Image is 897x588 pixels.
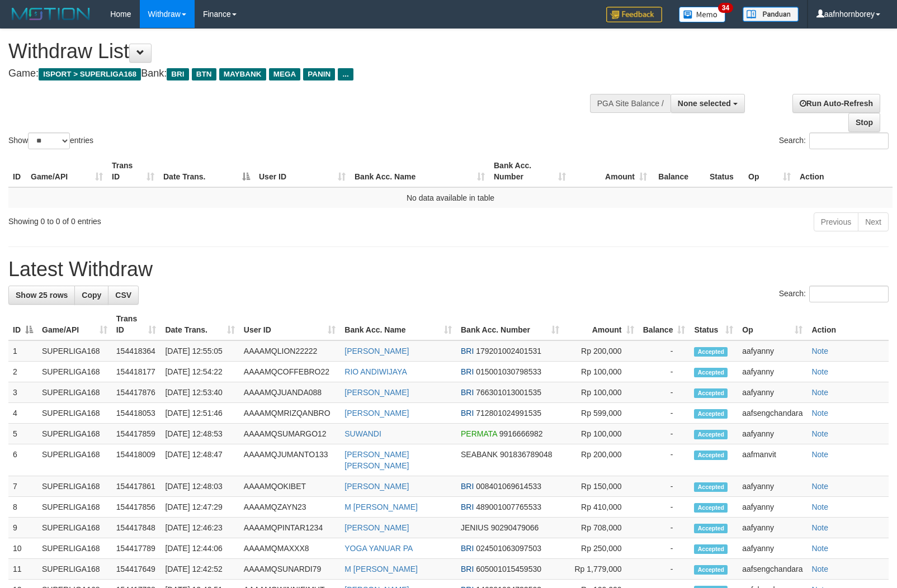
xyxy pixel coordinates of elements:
th: Status: activate to sort column ascending [690,309,738,340]
td: - [639,340,690,362]
td: 154418009 [112,444,161,476]
td: 8 [8,497,37,518]
span: Copy 90290479066 to clipboard [491,523,539,532]
span: Show 25 rows [16,291,68,300]
td: aafyanny [738,382,807,403]
span: Copy 901836789048 to clipboard [500,450,552,459]
td: AAAAMQLION22222 [239,340,340,362]
h1: Withdraw List [8,40,587,63]
th: Bank Acc. Name: activate to sort column ascending [340,309,456,340]
span: BRI [461,544,474,553]
th: Amount: activate to sort column ascending [564,309,639,340]
td: SUPERLIGA168 [37,518,112,538]
td: AAAAMQOKIBET [239,476,340,497]
th: Action [795,155,893,187]
td: AAAAMQJUMANTO133 [239,444,340,476]
td: AAAAMQPINTAR1234 [239,518,340,538]
th: Trans ID: activate to sort column ascending [107,155,159,187]
a: [PERSON_NAME] [344,482,409,491]
td: [DATE] 12:53:40 [160,382,239,403]
th: Game/API: activate to sort column ascending [37,309,112,340]
span: Accepted [694,503,728,513]
a: Note [811,347,828,355]
span: BRI [167,68,188,80]
td: 154418053 [112,403,161,424]
a: Copy [74,286,108,305]
td: Rp 599,000 [564,403,639,424]
td: SUPERLIGA168 [37,403,112,424]
td: [DATE] 12:54:22 [160,362,239,382]
th: User ID: activate to sort column ascending [254,155,350,187]
span: Copy 489001007765533 to clipboard [476,502,541,511]
a: Next [858,212,889,231]
span: Copy [82,291,101,300]
th: Action [807,309,889,340]
a: Note [811,523,828,532]
span: JENIUS [461,523,489,532]
a: [PERSON_NAME] [344,409,409,418]
td: [DATE] 12:48:47 [160,444,239,476]
a: [PERSON_NAME] [344,523,409,532]
td: aafmanvit [738,444,807,476]
a: Note [811,450,828,459]
a: CSV [108,286,139,305]
span: Copy 024501063097503 to clipboard [476,544,541,553]
span: BRI [461,565,474,573]
td: Rp 410,000 [564,497,639,518]
td: aafyanny [738,424,807,444]
img: Button%20Memo.svg [679,7,726,22]
th: Op: activate to sort column ascending [738,309,807,340]
span: Copy 712801024991535 to clipboard [476,409,541,418]
a: [PERSON_NAME] [344,347,409,355]
span: BRI [461,367,474,376]
td: - [639,476,690,497]
td: aafsengchandara [738,403,807,424]
td: 154417856 [112,497,161,518]
th: Bank Acc. Number: activate to sort column ascending [489,155,570,187]
td: [DATE] 12:46:23 [160,518,239,538]
span: Accepted [694,388,728,398]
span: SEABANK [461,450,498,459]
span: Accepted [694,451,728,460]
span: Accepted [694,368,728,377]
a: Note [811,409,828,418]
span: ISPORT > SUPERLIGA168 [39,68,141,80]
td: aafyanny [738,538,807,559]
span: BTN [192,68,216,80]
td: - [639,497,690,518]
span: BRI [461,482,474,491]
th: Status [705,155,744,187]
span: BRI [461,502,474,511]
span: Copy 605001015459530 to clipboard [476,565,541,573]
td: Rp 100,000 [564,424,639,444]
span: Accepted [694,565,728,575]
th: Bank Acc. Number: activate to sort column ascending [456,309,564,340]
th: Date Trans.: activate to sort column ascending [160,309,239,340]
a: Run Auto-Refresh [792,94,880,113]
a: Note [811,544,828,553]
td: AAAAMQZAYN23 [239,497,340,518]
td: [DATE] 12:48:03 [160,476,239,497]
span: Copy 008401069614533 to clipboard [476,482,541,491]
td: SUPERLIGA168 [37,382,112,403]
span: Copy 179201002401531 to clipboard [476,347,541,355]
a: [PERSON_NAME] [PERSON_NAME] [344,450,409,470]
td: - [639,403,690,424]
td: [DATE] 12:48:53 [160,424,239,444]
a: Previous [814,212,858,231]
span: Copy 015001030798533 to clipboard [476,367,541,376]
td: aafyanny [738,340,807,362]
div: Showing 0 to 0 of 0 entries [8,211,365,227]
td: 154417789 [112,538,161,559]
th: ID [8,155,26,187]
td: SUPERLIGA168 [37,559,112,580]
img: panduan.png [743,7,799,22]
td: 7 [8,476,37,497]
th: User ID: activate to sort column ascending [239,309,340,340]
th: Trans ID: activate to sort column ascending [112,309,161,340]
td: - [639,424,690,444]
span: Copy 9916666982 to clipboard [499,429,543,438]
div: PGA Site Balance / [590,94,671,113]
td: aafyanny [738,518,807,538]
td: 154417876 [112,382,161,403]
